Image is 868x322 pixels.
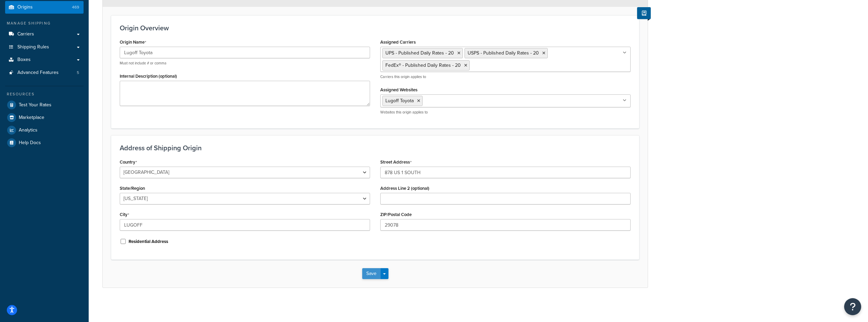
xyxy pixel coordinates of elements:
[72,4,79,10] span: 469
[5,124,84,136] a: Analytics
[5,91,84,97] div: Resources
[120,186,145,191] label: State/Region
[385,97,414,104] span: Lugoff Toyota
[19,102,52,108] span: Test Your Rates
[637,7,651,19] button: Show Help Docs
[380,186,429,191] label: Address Line 2 (optional)
[385,49,454,57] span: UPS - Published Daily Rates - 20
[19,127,38,133] span: Analytics
[380,212,412,217] label: ZIP/Postal Code
[380,40,416,45] label: Assigned Carriers
[120,74,177,79] label: Internal Description (optional)
[17,70,59,76] span: Advanced Features
[120,159,137,165] label: Country
[120,212,129,217] label: City
[380,74,631,79] p: Carriers this origin applies to
[5,111,84,124] a: Marketplace
[5,53,84,66] a: Boxes
[5,1,84,14] a: Origins469
[5,20,84,26] div: Manage Shipping
[5,137,84,149] a: Help Docs
[120,40,146,45] label: Origin Name
[17,4,33,10] span: Origins
[120,24,631,32] h3: Origin Overview
[380,87,417,92] label: Assigned Websites
[17,57,31,63] span: Boxes
[17,31,34,37] span: Carriers
[129,239,168,245] label: Residential Address
[385,62,461,69] span: FedEx® - Published Daily Rates - 20
[5,28,84,41] a: Carriers
[5,41,84,53] a: Shipping Rules
[5,1,84,14] li: Origins
[380,110,631,115] p: Websites this origin applies to
[5,66,84,79] a: Advanced Features5
[844,298,861,315] button: Open Resource Center
[17,44,49,50] span: Shipping Rules
[362,268,381,279] button: Save
[468,49,539,57] span: USPS - Published Daily Rates - 20
[19,115,44,121] span: Marketplace
[120,144,631,152] h3: Address of Shipping Origin
[77,70,79,76] span: 5
[120,61,370,66] p: Must not include # or comma
[5,66,84,79] li: Advanced Features
[5,99,84,111] a: Test Your Rates
[380,159,412,165] label: Street Address
[19,140,41,146] span: Help Docs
